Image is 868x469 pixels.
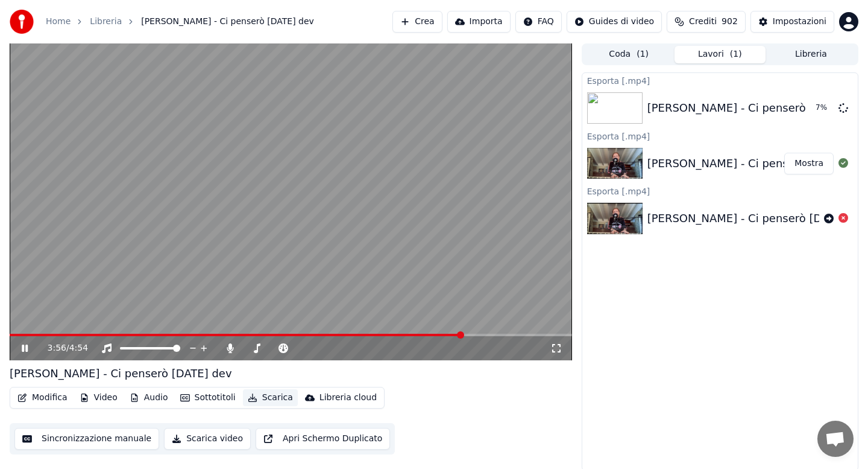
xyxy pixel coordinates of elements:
[48,342,66,354] span: 3:56
[243,389,298,406] button: Scarica
[125,389,173,406] button: Audio
[689,16,717,28] span: Crediti
[582,73,858,88] div: Esporta [.mp4]
[392,11,442,33] button: Crea
[817,421,854,457] div: Aprire la chat
[773,16,826,28] div: Impostazioni
[447,11,511,33] button: Importa
[141,16,314,28] span: [PERSON_NAME] - Ci penserò [DATE] dev
[46,16,314,28] nav: breadcrumb
[582,183,858,198] div: Esporta [.mp4]
[722,16,738,28] span: 902
[48,342,77,354] div: /
[46,16,71,28] a: Home
[14,428,159,450] button: Sincronizzazione manuale
[10,365,232,382] div: [PERSON_NAME] - Ci penserò [DATE] dev
[766,46,857,63] button: Libreria
[175,389,241,406] button: Sottotitoli
[90,16,122,28] a: Libreria
[10,10,34,34] img: youka
[667,11,746,33] button: Crediti902
[750,11,834,33] button: Impostazioni
[164,428,251,450] button: Scarica video
[515,11,562,33] button: FAQ
[637,48,649,60] span: ( 1 )
[730,48,742,60] span: ( 1 )
[647,210,846,227] div: [PERSON_NAME] - Ci penserò [DATE]
[675,46,766,63] button: Lavori
[75,389,122,406] button: Video
[319,392,377,404] div: Libreria cloud
[256,428,390,450] button: Apri Schermo Duplicato
[13,389,72,406] button: Modifica
[816,103,834,113] div: 7 %
[784,153,834,174] button: Mostra
[567,11,662,33] button: Guides di video
[69,342,88,354] span: 4:54
[583,46,675,63] button: Coda
[582,129,858,143] div: Esporta [.mp4]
